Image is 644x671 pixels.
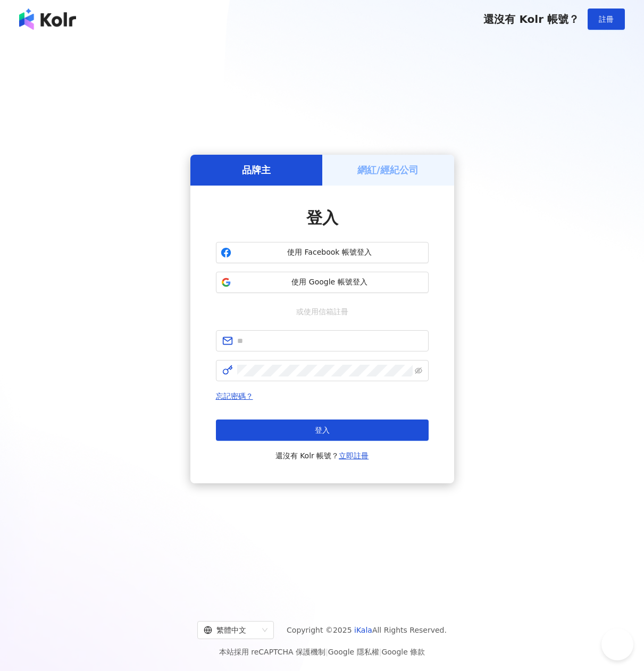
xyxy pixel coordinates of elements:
[315,426,330,434] span: 登入
[483,13,579,26] span: 還沒有 Kolr 帳號？
[325,648,328,656] span: |
[601,628,633,660] iframe: Help Scout Beacon - Open
[216,242,429,263] button: 使用 Facebook 帳號登入
[289,306,356,317] span: 或使用信箱註冊
[588,9,625,30] button: 註冊
[216,272,429,293] button: 使用 Google 帳號登入
[216,420,429,441] button: 登入
[328,648,379,656] a: Google 隱私權
[204,622,258,639] div: 繁體中文
[306,208,338,227] span: 登入
[381,648,425,656] a: Google 條款
[236,247,424,258] span: 使用 Facebook 帳號登入
[339,451,369,460] a: 立即註冊
[379,648,382,656] span: |
[357,163,419,177] h5: 網紅/經紀公司
[216,392,253,400] a: 忘記密碼？
[415,367,422,374] span: eye-invisible
[287,624,447,636] span: Copyright © 2025 All Rights Reserved.
[219,645,425,658] span: 本站採用 reCAPTCHA 保護機制
[599,15,614,23] span: 註冊
[236,277,424,288] span: 使用 Google 帳號登入
[19,9,76,30] img: logo
[354,626,372,634] a: iKala
[275,449,369,462] span: 還沒有 Kolr 帳號？
[242,163,271,177] h5: 品牌主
